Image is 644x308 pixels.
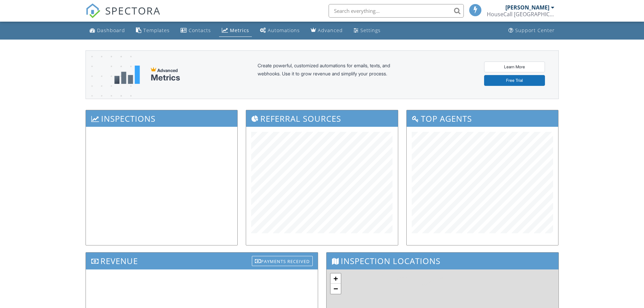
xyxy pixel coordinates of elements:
[506,24,557,37] a: Support Center
[331,284,341,294] a: Zoom out
[484,75,545,86] a: Free Trial
[230,27,249,33] div: Metrics
[318,27,343,33] div: Advanced
[219,24,252,37] a: Metrics
[308,24,345,37] a: Advanced
[327,253,558,269] h3: Inspection Locations
[407,110,558,127] h3: Top Agents
[151,73,180,82] div: Metrics
[351,24,383,37] a: Settings
[114,66,140,84] img: metrics-aadfce2e17a16c02574e7fc40e4d6b8174baaf19895a402c862ea781aae8ef5b.svg
[178,24,214,37] a: Contacts
[257,24,303,37] a: Automations (Basic)
[515,27,555,33] div: Support Center
[360,27,381,33] div: Settings
[246,110,398,127] h3: Referral Sources
[86,9,161,23] a: SPECTORA
[189,27,211,33] div: Contacts
[484,62,545,72] a: Learn More
[133,24,172,37] a: Templates
[86,253,318,269] h3: Revenue
[86,110,238,127] h3: Inspections
[487,11,554,18] div: HouseCall Fort Benning
[258,62,406,88] div: Create powerful, customized automations for emails, texts, and webhooks. Use it to grow revenue a...
[97,27,125,33] div: Dashboard
[143,27,170,33] div: Templates
[252,256,313,266] div: Payments Received
[331,274,341,284] a: Zoom in
[86,51,132,125] img: advanced-banner-bg-f6ff0eecfa0ee76150a1dea9fec4b49f333892f74bc19f1b897a312d7a1b2ff3.png
[505,4,549,11] div: [PERSON_NAME]
[268,27,300,33] div: Automations
[329,4,464,18] input: Search everything...
[157,68,178,73] span: Advanced
[105,3,161,18] span: SPECTORA
[252,254,313,265] a: Payments Received
[86,3,100,18] img: The Best Home Inspection Software - Spectora
[87,24,128,37] a: Dashboard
